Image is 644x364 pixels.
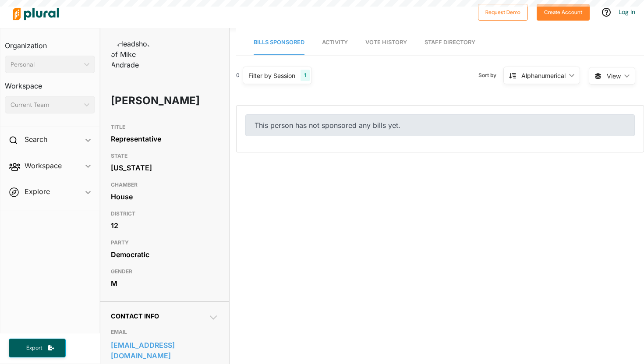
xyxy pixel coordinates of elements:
[301,70,310,81] div: 1
[619,8,635,16] a: Log In
[537,7,590,16] a: Create Account
[537,4,590,21] button: Create Account
[236,71,240,79] div: 0
[607,71,621,81] span: View
[478,71,503,79] span: Sort by
[5,33,95,52] h3: Organization
[111,151,218,161] h3: STATE
[365,30,407,55] a: Vote History
[245,114,635,136] div: This person has not sponsored any bills yet.
[111,132,218,145] div: Representative
[111,39,155,70] img: Headshot of Mike Andrade
[111,237,218,248] h3: PARTY
[25,134,47,144] h2: Search
[111,180,218,190] h3: CHAMBER
[20,344,48,352] span: Export
[11,100,81,110] div: Current Team
[5,73,95,92] h3: Workspace
[111,161,218,174] div: [US_STATE]
[111,312,159,320] span: Contact Info
[111,339,218,362] a: [EMAIL_ADDRESS][DOMAIN_NAME]
[111,209,218,219] h3: DISTRICT
[111,190,218,203] div: House
[248,71,295,80] div: Filter by Session
[111,277,218,290] div: M
[111,248,218,261] div: Democratic
[478,7,528,16] a: Request Demo
[111,219,218,232] div: 12
[111,327,218,337] h3: EMAIL
[365,39,407,46] span: Vote History
[111,266,218,277] h3: GENDER
[11,60,81,69] div: Personal
[9,339,66,357] button: Export
[254,39,304,46] span: Bills Sponsored
[322,30,348,55] a: Activity
[478,4,528,21] button: Request Demo
[425,30,475,55] a: Staff Directory
[111,122,218,132] h3: TITLE
[254,30,304,55] a: Bills Sponsored
[111,88,175,114] h1: [PERSON_NAME]
[521,71,566,80] div: Alphanumerical
[322,39,348,46] span: Activity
